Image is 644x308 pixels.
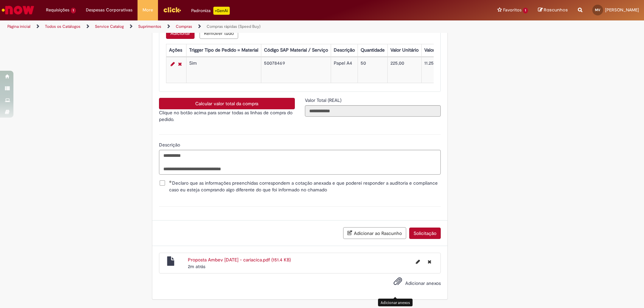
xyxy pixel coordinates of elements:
[387,57,421,83] td: 225,00
[166,44,186,57] th: Ações
[138,24,161,29] a: Suprimentos
[421,44,464,57] th: Valor Total Moeda
[409,228,441,239] button: Solicitação
[305,105,441,117] input: Valor Total (REAL)
[538,7,568,13] a: Rascunhos
[95,24,124,29] a: Service Catalog
[71,8,76,13] span: 1
[46,7,69,13] span: Requisições
[159,150,441,175] textarea: Descrição
[405,280,441,286] span: Adicionar anexos
[169,60,176,68] a: Editar Linha 1
[176,24,192,29] a: Compras
[186,57,261,83] td: Sim
[305,97,343,104] label: Somente leitura - Valor Total (REAL)
[421,57,464,83] td: 11.250,00
[188,257,291,263] a: Proposta Ambev [DATE] - cariacica.pdf (151.4 KB)
[45,24,80,29] a: Todos os Catálogos
[523,8,528,13] span: 1
[207,24,261,29] a: Compras rápidas (Speed Buy)
[261,57,331,83] td: 50078469
[1,3,35,17] img: ServiceNow
[392,275,404,291] button: Adicionar anexos
[166,27,195,39] button: Add a row for Lista de Itens
[343,227,406,239] button: Adicionar ao Rascunho
[331,44,358,57] th: Descrição
[176,60,183,68] a: Remover linha 1
[595,8,600,12] span: MV
[186,44,261,57] th: Trigger Tipo de Pedido = Material
[261,44,331,57] th: Código SAP Material / Serviço
[143,7,153,13] span: More
[159,98,295,109] button: Calcular valor total da compra
[86,7,132,13] span: Despesas Corporativas
[544,7,568,13] span: Rascunhos
[191,7,230,15] div: Padroniza
[358,44,387,57] th: Quantidade
[159,142,181,148] span: Descrição
[188,263,205,269] time: 01/10/2025 14:16:44
[412,256,424,267] button: Editar nome de arquivo Proposta Ambev 30.09.25 - cariacica.pdf
[169,180,172,183] span: Obrigatório Preenchido
[7,24,31,29] a: Página inicial
[169,180,441,193] span: Declaro que as informações preenchidas correspondem a cotação anexada e que poderei responder a a...
[605,7,639,13] span: [PERSON_NAME]
[424,256,435,267] button: Excluir Proposta Ambev 30.09.25 - cariacica.pdf
[378,299,413,306] div: Adicionar anexos
[503,7,522,13] span: Favoritos
[387,44,421,57] th: Valor Unitário
[331,57,358,83] td: Papel A4
[163,5,181,15] img: click_logo_yellow_360x200.png
[213,7,230,15] p: +GenAi
[358,57,387,83] td: 50
[200,27,238,39] button: Remove all rows for Lista de Itens
[188,263,205,269] span: 2m atrás
[5,20,424,33] ul: Trilhas de página
[305,97,343,103] span: Somente leitura - Valor Total (REAL)
[159,109,295,123] p: Clique no botão acima para somar todas as linhas de compra do pedido.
